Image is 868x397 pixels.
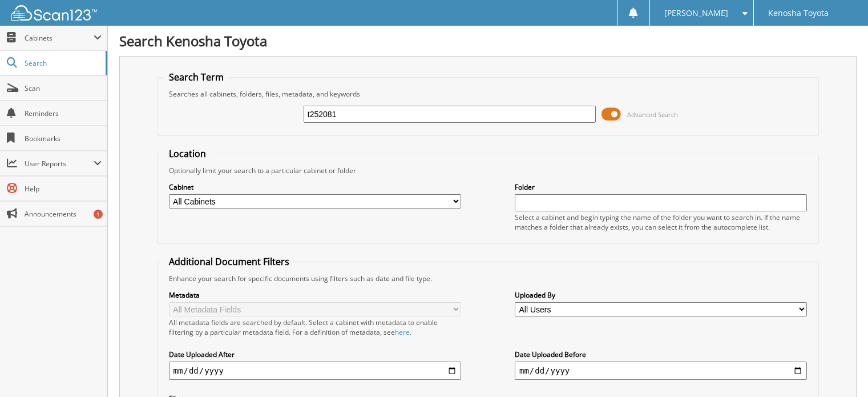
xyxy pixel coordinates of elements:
[664,10,728,17] span: [PERSON_NAME]
[515,350,807,359] label: Date Uploaded Before
[169,182,461,192] label: Cabinet
[515,362,807,380] input: end
[163,166,813,175] div: Optionally limit your search to a particular cabinet or folder
[11,5,97,21] img: scan123-logo-white.svg
[25,209,102,219] span: Announcements
[25,184,102,194] span: Help
[163,274,813,283] div: Enhance your search for specific documents using filters such as date and file type.
[25,83,102,93] span: Scan
[25,33,94,43] span: Cabinets
[169,350,461,359] label: Date Uploaded After
[25,159,94,169] span: User Reports
[169,318,461,337] div: All metadata fields are searched by default. Select a cabinet with metadata to enable filtering b...
[163,89,813,99] div: Searches all cabinets, folders, files, metadata, and keywords
[169,290,461,300] label: Metadata
[395,327,410,337] a: here
[163,255,295,268] legend: Additional Document Filters
[163,71,229,83] legend: Search Term
[25,58,100,68] span: Search
[25,109,102,118] span: Reminders
[25,134,102,143] span: Bookmarks
[768,10,829,17] span: Kenosha Toyota
[627,110,678,119] span: Advanced Search
[94,210,103,219] div: 1
[119,31,857,50] h1: Search Kenosha Toyota
[515,182,807,192] label: Folder
[515,212,807,232] div: Select a cabinet and begin typing the name of the folder you want to search in. If the name match...
[515,290,807,300] label: Uploaded By
[163,147,212,160] legend: Location
[169,362,461,380] input: start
